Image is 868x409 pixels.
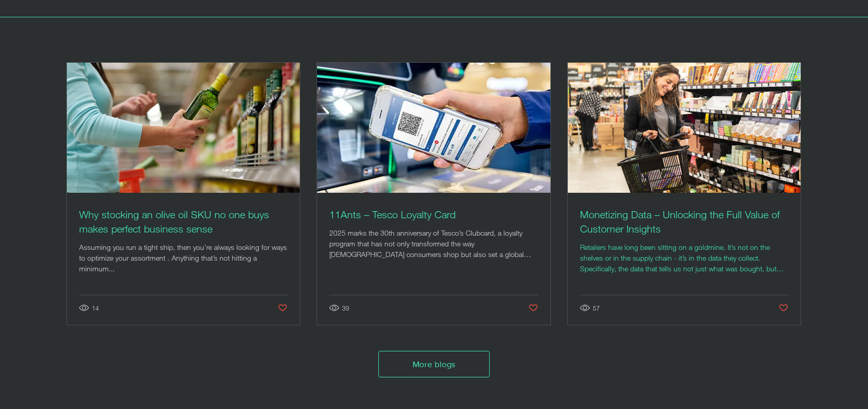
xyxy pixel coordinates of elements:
[317,62,551,194] img: 11ants tesco loyalty card
[580,242,788,274] div: Retailers have long been sitting on a goldmine. It’s not on the shelves or in the supply chain - ...
[79,303,89,313] svg: 14 views
[66,62,802,326] div: Post list. Select a post to read.
[329,303,339,313] svg: 39 views
[278,303,287,313] button: Like post
[580,208,788,236] a: Monetizing Data – Unlocking the Full Value of Customer Insights
[779,303,788,313] button: Like post
[66,62,300,194] img: Why stocking an olive oil SKU no one buys makes perfect business sense
[378,351,490,377] a: More blogs
[329,227,538,260] div: 2025 marks the 30th anniversary of Tesco’s Clubcard, a loyalty program that has not only transfor...
[92,304,99,312] span: 14
[593,304,600,312] span: 57
[567,62,801,194] img: 11ants monetizing data
[342,304,349,312] span: 39
[580,303,590,313] svg: 57 views
[79,208,287,236] a: Why stocking an olive oil SKU no one buys makes perfect business sense
[79,242,287,274] div: Assuming you run a tight ship, then you’re always looking for ways to optimize your assortment . ...
[413,358,455,370] span: More blogs
[528,303,538,313] button: Like post
[329,208,538,222] a: 11Ants – Tesco Loyalty Card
